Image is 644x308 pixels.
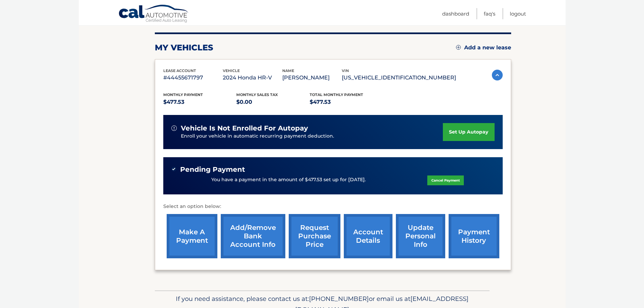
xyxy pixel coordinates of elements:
[223,68,240,73] span: vehicle
[282,73,342,82] p: [PERSON_NAME]
[442,8,469,19] a: Dashboard
[342,73,456,82] p: [US_VEHICLE_IDENTIFICATION_NUMBER]
[484,8,495,19] a: FAQ's
[118,4,189,24] a: Cal Automotive
[181,133,443,140] p: Enroll your vehicle in automatic recurring payment deduction.
[342,68,349,73] span: vin
[180,165,245,174] span: Pending Payment
[310,97,383,107] p: $477.53
[155,43,213,53] h2: my vehicles
[236,92,278,97] span: Monthly sales Tax
[310,92,363,97] span: Total Monthly Payment
[427,175,464,185] a: Cancel Payment
[171,125,177,131] img: alert-white.svg
[236,97,310,107] p: $0.00
[309,295,369,303] span: [PHONE_NUMBER]
[282,68,294,73] span: name
[163,203,503,211] p: Select an option below:
[492,70,503,80] img: accordion-active.svg
[211,176,366,184] p: You have a payment in the amount of $477.53 set up for [DATE].
[344,214,392,258] a: account details
[171,167,176,171] img: check-green.svg
[289,214,340,258] a: request purchase price
[223,73,282,82] p: 2024 Honda HR-V
[396,214,445,258] a: update personal info
[163,73,223,82] p: #44455671797
[510,8,526,19] a: Logout
[181,124,308,133] span: vehicle is not enrolled for autopay
[449,214,499,258] a: payment history
[163,68,196,73] span: lease account
[456,45,461,50] img: add.svg
[221,214,285,258] a: Add/Remove bank account info
[163,97,237,107] p: $477.53
[163,92,203,97] span: Monthly Payment
[443,123,494,141] a: set up autopay
[456,44,511,51] a: Add a new lease
[167,214,217,258] a: make a payment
